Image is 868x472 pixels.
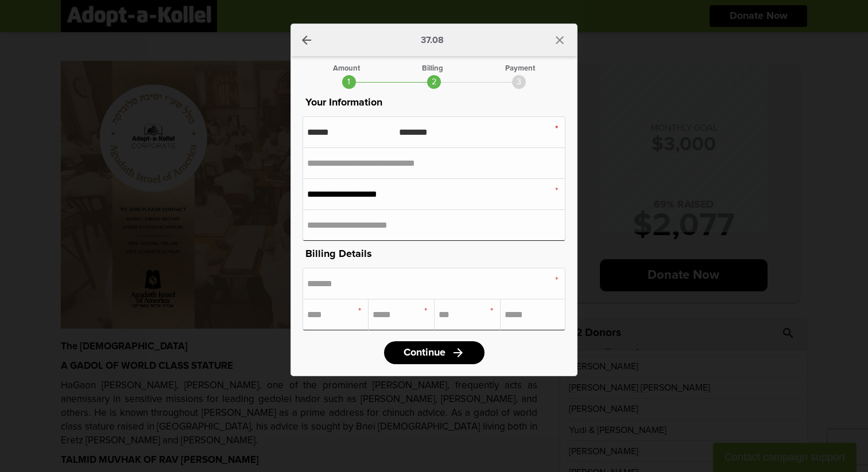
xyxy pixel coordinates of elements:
span: Continue [404,348,445,358]
div: Amount [333,65,360,72]
i: arrow_forward [451,346,465,360]
p: 37.08 [421,36,444,45]
a: Continuearrow_forward [384,341,485,364]
div: Payment [505,65,535,72]
div: 3 [512,75,526,89]
a: arrow_back [300,33,313,47]
p: Billing Details [303,246,565,262]
i: close [553,33,567,47]
div: Billing [422,65,443,72]
div: 2 [427,75,441,89]
div: 1 [342,75,356,89]
p: Your Information [303,95,565,111]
